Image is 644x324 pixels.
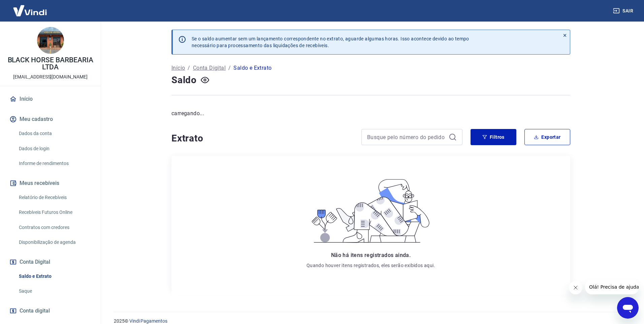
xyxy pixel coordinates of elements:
a: Conta Digital [193,64,226,72]
a: Conta digital [8,303,93,318]
button: Meus recebíveis [8,176,93,191]
a: Saque [16,284,93,298]
a: Disponibilização de agenda [16,235,93,249]
a: Contratos com credores [16,221,93,234]
span: Conta digital [20,306,50,316]
iframe: Botão para abrir a janela de mensagens [617,297,639,319]
a: Dados da conta [16,127,93,140]
p: carregando... [171,109,570,118]
p: / [228,64,231,72]
span: Não há itens registrados ainda. [331,252,411,258]
button: Exportar [524,129,570,145]
img: 766f379b-e7fa-49f7-b092-10fba0f56132.jpeg [37,27,64,54]
input: Busque pelo número do pedido [367,132,446,142]
a: Saldo e Extrato [16,269,93,283]
h4: Saldo [171,73,197,87]
p: BLACK HORSE BARBEARIA LTDA [5,57,95,71]
iframe: Fechar mensagem [569,281,582,294]
a: Informe de rendimentos [16,157,93,170]
img: Vindi [8,0,52,21]
a: Relatório de Recebíveis [16,191,93,204]
p: [EMAIL_ADDRESS][DOMAIN_NAME] [13,73,88,80]
button: Meu cadastro [8,112,93,127]
p: Quando houver itens registrados, eles serão exibidos aqui. [307,262,435,269]
button: Conta Digital [8,255,93,269]
a: Dados de login [16,142,93,156]
a: Recebíveis Futuros Online [16,205,93,219]
p: Saldo e Extrato [233,64,271,72]
a: Início [171,64,185,72]
h4: Extrato [171,132,353,145]
p: / [188,64,190,72]
iframe: Mensagem da empresa [585,280,639,294]
span: Olá! Precisa de ajuda? [4,5,57,10]
a: Início [8,92,93,106]
a: Vindi Pagamentos [129,318,167,324]
button: Sair [612,5,636,17]
p: Se o saldo aumentar sem um lançamento correspondente no extrato, aguarde algumas horas. Isso acon... [192,35,469,49]
button: Filtros [471,129,516,145]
